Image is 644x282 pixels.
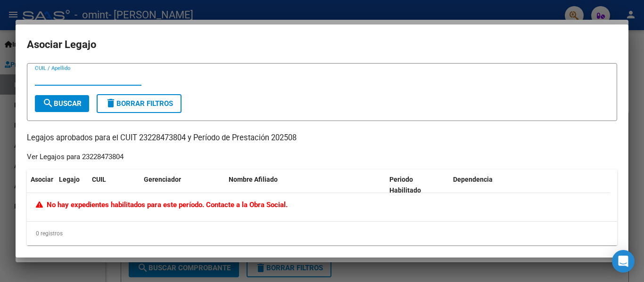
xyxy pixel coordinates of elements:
[386,169,449,201] datatable-header-cell: Periodo Habilitado
[36,201,288,209] span: No hay expedientes habilitados para este período. Contacte a la Obra Social.
[612,250,635,273] div: Open Intercom Messenger
[88,169,140,201] datatable-header-cell: CUIL
[389,176,421,194] span: Periodo Habilitado
[105,97,116,109] mat-icon: delete
[140,169,225,201] datatable-header-cell: Gerenciador
[59,176,80,183] span: Legajo
[27,152,124,162] div: Ver Legajos para 23228473804
[31,176,53,183] span: Asociar
[27,36,617,54] h2: Asociar Legajo
[105,99,173,108] span: Borrar Filtros
[35,95,89,112] button: Buscar
[27,222,617,245] div: 0 registros
[453,176,493,183] span: Dependencia
[55,169,88,201] datatable-header-cell: Legajo
[225,169,386,201] datatable-header-cell: Nombre Afiliado
[27,132,617,144] p: Legajos aprobados para el CUIT 23228473804 y Período de Prestación 202508
[42,99,82,108] span: Buscar
[27,169,55,201] datatable-header-cell: Asociar
[144,176,181,183] span: Gerenciador
[92,176,106,183] span: CUIL
[97,94,182,113] button: Borrar Filtros
[449,169,610,201] datatable-header-cell: Dependencia
[229,176,278,183] span: Nombre Afiliado
[42,97,54,109] mat-icon: search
